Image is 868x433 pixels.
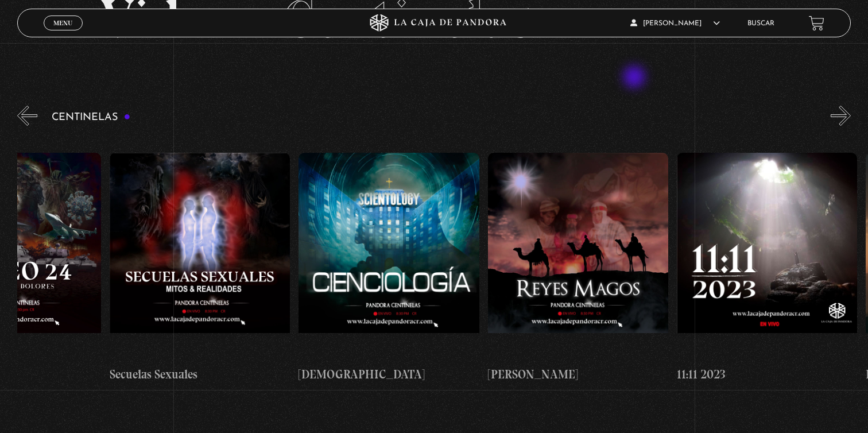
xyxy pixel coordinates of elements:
button: Next [831,106,851,126]
h4: [DEMOGRAPHIC_DATA] [299,365,479,384]
span: [PERSON_NAME] [630,20,720,27]
button: Previous [17,106,37,126]
span: Menu [53,20,72,26]
a: Secuelas Sexuales [110,134,290,401]
a: Buscar [747,20,774,27]
span: Cerrar [49,29,76,37]
a: View your shopping cart [809,16,824,31]
h4: Secuelas Sexuales [110,365,290,384]
a: [PERSON_NAME] [488,134,668,401]
h4: 11:11 2023 [677,365,857,384]
h3: Centinelas [52,112,130,123]
a: 11:11 2023 [677,134,857,401]
h4: [PERSON_NAME] [488,365,668,384]
a: [DEMOGRAPHIC_DATA] [299,134,479,401]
